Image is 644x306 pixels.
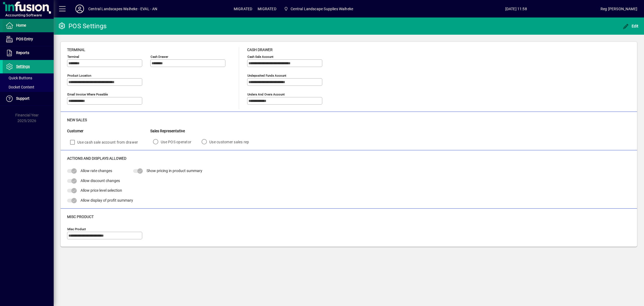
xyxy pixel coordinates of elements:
div: Reg [PERSON_NAME] [601,5,637,13]
span: Docket Content [5,85,34,89]
span: Allow rate changes [80,169,112,173]
span: Settings [16,64,30,69]
span: Misc Product [67,215,94,219]
a: Reports [3,46,54,60]
div: Central Landscapes Waiheke - EVAL - AN [88,5,158,13]
div: Customer [67,128,150,134]
span: MIGRATED [234,5,252,13]
mat-label: Terminal [67,55,79,59]
span: Reports [16,51,29,55]
mat-label: Cash Drawer [151,55,168,59]
span: Edit [623,24,639,28]
span: Terminal [67,48,85,52]
span: Allow discount changes [80,179,120,183]
span: POS Entry [16,37,33,41]
mat-label: Unders and Overs Account [247,92,285,96]
span: Cash Drawer [247,48,273,52]
span: Allow price level selection [80,188,122,193]
mat-label: Product location [67,74,91,77]
span: New Sales [67,118,87,122]
span: MIGRATED [258,5,276,13]
div: Sales Representative [150,128,257,134]
mat-label: Undeposited Funds Account [247,74,286,77]
div: POS Settings [58,22,107,30]
span: Support [16,96,30,101]
span: Quick Buttons [5,76,32,80]
button: Edit [621,21,640,31]
a: POS Entry [3,33,54,46]
span: [DATE] 11:58 [431,5,601,13]
span: Allow display of profit summary [80,198,133,202]
a: Support [3,92,54,105]
span: Home [16,23,26,27]
a: Quick Buttons [3,73,54,83]
a: Docket Content [3,83,54,92]
mat-label: Email Invoice where possible [67,92,108,96]
span: Show pricing in product summary [147,169,202,173]
span: Central Landscape Supplies Waiheke [282,4,355,14]
mat-label: Misc Product [67,227,86,231]
span: Central Landscape Supplies Waiheke [291,5,353,13]
button: Profile [71,4,88,14]
a: Home [3,19,54,32]
mat-label: Cash sale account [247,55,273,59]
span: Actions and Displays Allowed [67,156,126,161]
